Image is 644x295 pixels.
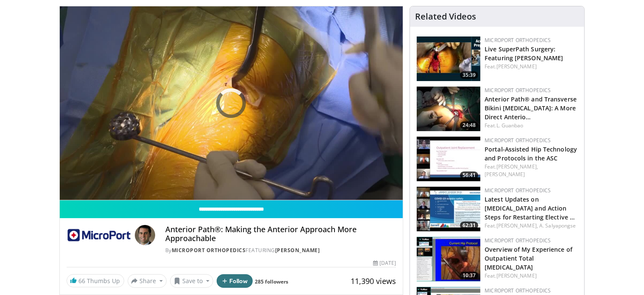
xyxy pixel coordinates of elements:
span: 35:39 [460,71,478,79]
a: Portal-Assisted Hip Technology and Protocols in the ASC [485,145,577,162]
img: Avatar [135,225,155,245]
div: Feat. [485,272,577,280]
a: 35:39 [417,37,480,81]
a: [PERSON_NAME] [485,171,525,178]
a: 56:41 [417,137,480,181]
a: MicroPort Orthopedics [485,37,551,44]
a: Live SuperPath Surgery: Featuring [PERSON_NAME] [485,45,563,62]
h4: Related Videos [415,11,476,22]
img: 7c3fea80-3997-4312-804b-1a0d01591874.150x105_q85_crop-smart_upscale.jpg [417,137,480,181]
a: Latest Updates on [MEDICAL_DATA] and Action Steps for Restarting Elective … [485,195,575,221]
button: Share [128,274,167,288]
a: [PERSON_NAME], [496,163,538,170]
a: MicroPort Orthopedics [485,137,551,144]
a: 24:48 [417,87,480,131]
video-js: Video Player [60,6,403,200]
img: 6a3a5807-3bfc-4894-8777-c6b6b4e9d375.150x105_q85_crop-smart_upscale.jpg [417,87,480,131]
div: Feat. [485,222,577,230]
div: [DATE] [373,259,396,267]
img: 74f60b56-84a1-449e-aca2-e1dfe487c11c.150x105_q85_crop-smart_upscale.jpg [417,237,480,281]
h4: Anterior Path®: Making the Anterior Approach More Approachable [165,225,396,243]
button: Save to [170,274,213,288]
span: 66 [79,277,86,285]
div: By FEATURING [165,247,396,254]
a: [PERSON_NAME], [496,222,538,229]
a: [PERSON_NAME] [275,247,320,254]
a: MicroPort Orthopedics [485,187,551,194]
div: Feat. [485,63,577,70]
img: b1597ee7-cf41-4585-b267-0e78d19b3be0.150x105_q85_crop-smart_upscale.jpg [417,37,480,81]
img: 75e32c17-26c8-4605-836e-b64fa3314462.150x105_q85_crop-smart_upscale.jpg [417,187,480,231]
span: 62:31 [460,222,478,229]
div: Feat. [485,163,577,178]
span: 56:41 [460,171,478,179]
a: 66 Thumbs Up [67,274,124,287]
a: MicroPort Orthopedics [485,287,551,294]
a: MicroPort Orthopedics [485,237,551,244]
a: 10:37 [417,237,480,281]
span: 10:37 [460,272,478,279]
a: A. Salyapongse [539,222,576,229]
a: 285 followers [255,278,288,285]
a: [PERSON_NAME] [496,63,537,70]
a: Overview of My Experience of Outpatient Total [MEDICAL_DATA] [485,245,572,271]
span: 24:48 [460,121,478,129]
a: L. Guanbao [496,122,524,129]
span: 11,390 views [351,276,396,286]
div: Feat. [485,122,577,129]
a: [PERSON_NAME] [496,272,537,279]
a: Anterior Path® and Transverse Bikini [MEDICAL_DATA]: A More Direct Anterio… [485,95,577,121]
a: MicroPort Orthopedics [485,87,551,94]
a: MicroPort Orthopedics [172,247,246,254]
button: Follow [217,274,253,288]
a: 62:31 [417,187,480,231]
img: MicroPort Orthopedics [67,225,131,245]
